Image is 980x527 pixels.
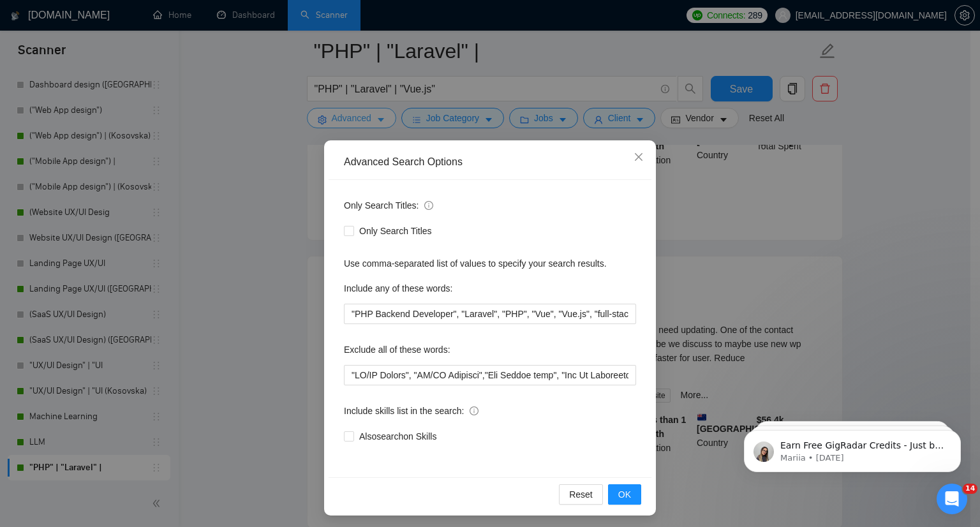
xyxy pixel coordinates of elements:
[344,278,452,299] label: Include any of these words:
[344,198,433,212] span: Only Search Titles:
[424,201,433,210] span: info-circle
[354,429,442,443] span: Also search on Skills
[634,152,644,162] span: close
[470,406,479,415] span: info-circle
[344,256,636,271] div: Use comma-separated list of values to specify your search results.
[618,487,631,501] span: OK
[354,224,437,238] span: Only Search Titles
[608,484,641,505] button: OK
[621,140,656,175] button: Close
[344,339,450,360] label: Exclude all of these words:
[344,155,636,169] div: Advanced Search Options
[963,484,977,494] span: 14
[725,403,980,493] iframe: Intercom notifications message
[559,484,603,505] button: Reset
[937,484,967,514] iframe: Intercom live chat
[344,404,479,418] span: Include skills list in the search:
[569,487,593,501] span: Reset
